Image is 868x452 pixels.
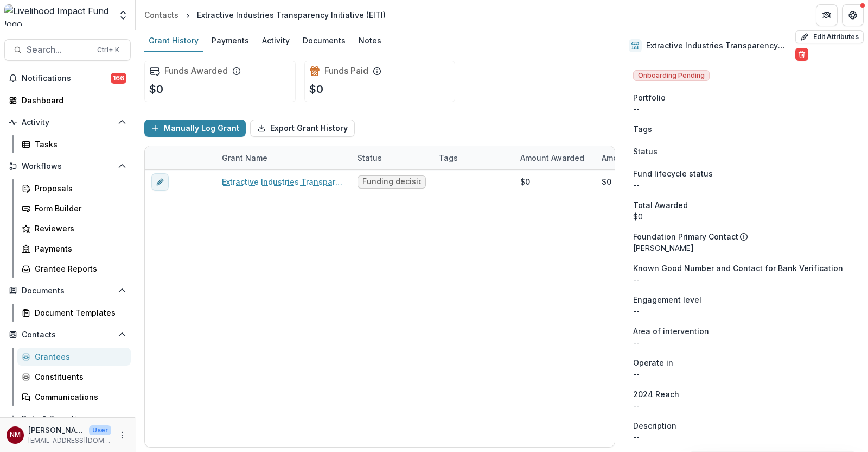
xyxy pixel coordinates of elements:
span: Notifications [22,74,111,83]
div: Tags [432,146,514,169]
div: Payments [207,33,253,48]
div: Notes [354,33,386,48]
a: Proposals [17,179,131,197]
div: Grant Name [215,152,274,164]
span: Status [633,146,658,157]
p: Amount Paid [602,152,649,164]
p: -- [633,337,859,348]
a: Payments [17,240,131,258]
div: Form Builder [35,203,122,214]
p: $0 [309,81,323,97]
div: Proposals [35,183,122,194]
h2: Extractive Industries Transparency Initiative (EITI) [646,41,791,51]
button: Export Grant History [250,120,355,137]
p: [PERSON_NAME] [633,242,859,254]
div: Reviewers [35,223,122,234]
div: Communications [35,391,122,403]
div: Amount Paid [595,146,676,169]
a: Activity [258,30,294,52]
a: Grant History [144,30,203,52]
span: Tags [633,123,652,135]
a: Grantees [17,348,131,366]
a: Dashboard [4,91,131,109]
p: -- [633,431,859,443]
button: Open entity switcher [116,4,131,26]
p: Foundation Primary Contact [633,231,738,242]
button: Edit Attributes [795,30,864,43]
button: Open Workflows [4,158,131,175]
span: Funding decision [362,177,421,186]
a: Extractive Industries Transparency Initiative (EITI) - 2025 - Prospect [222,176,344,187]
button: Open Data & Reporting [4,410,131,428]
div: $0 [602,176,611,187]
div: $0 [633,211,859,222]
span: Engagement level [633,294,701,305]
span: Contacts [22,330,113,340]
button: Delete [795,48,808,61]
div: Grant Name [215,146,351,169]
div: Dashboard [22,95,122,106]
span: Search... [27,45,91,55]
span: Known Good Number and Contact for Bank Verification [633,262,843,274]
span: Onboarding Pending [633,70,710,81]
span: Total Awarded [633,199,688,211]
p: -- [633,368,859,380]
span: Area of intervention [633,325,709,337]
nav: breadcrumb [140,7,390,23]
div: Amount Awarded [514,146,595,169]
p: [EMAIL_ADDRESS][DOMAIN_NAME] [28,436,111,445]
button: edit [151,173,169,191]
span: Activity [22,118,113,127]
a: Document Templates [17,304,131,322]
div: Tags [432,152,464,164]
div: Document Templates [35,307,122,318]
span: Data & Reporting [22,415,113,424]
p: -- [633,305,859,317]
span: Documents [22,286,113,296]
div: $0 [520,176,530,187]
button: Open Activity [4,114,131,131]
div: Status [351,146,432,169]
div: Extractive Industries Transparency Initiative (EITI) [197,9,386,21]
button: More [116,429,129,442]
a: Documents [298,30,350,52]
a: Payments [207,30,253,52]
span: Description [633,420,676,431]
div: Grantees [35,351,122,362]
button: Manually Log Grant [144,120,246,137]
a: Grantee Reports [17,260,131,278]
p: $0 [149,81,163,97]
div: Grant History [144,33,203,48]
div: Constituents [35,371,122,382]
div: Njeri Muthuri [10,431,21,438]
a: Tasks [17,135,131,153]
img: Livelihood Impact Fund logo [4,4,111,26]
button: Open Documents [4,282,131,299]
button: Search... [4,39,131,61]
p: -- [633,179,859,191]
div: Grantee Reports [35,263,122,274]
a: Constituents [17,368,131,386]
a: Reviewers [17,219,131,237]
button: Open Contacts [4,326,131,343]
button: Notifications166 [4,70,131,87]
div: Amount Awarded [514,152,591,164]
span: Fund lifecycle status [633,168,713,179]
p: -- [633,400,859,411]
span: Portfolio [633,92,666,103]
p: [PERSON_NAME] [28,424,85,436]
div: Ctrl + K [95,44,122,56]
p: -- [633,274,859,285]
a: Form Builder [17,199,131,217]
span: Operate in [633,357,673,368]
button: Get Help [842,4,864,26]
div: Contacts [144,9,178,21]
span: 2024 Reach [633,388,679,400]
a: Communications [17,388,131,406]
h2: Funds Awarded [164,66,228,76]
